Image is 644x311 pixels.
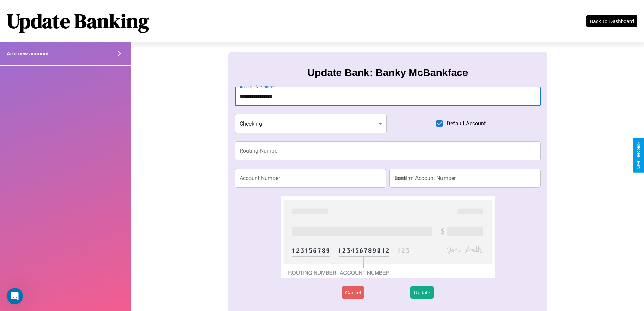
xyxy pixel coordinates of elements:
img: check [281,196,495,278]
h1: Update Banking [7,7,149,35]
div: Checking [235,114,387,133]
button: Cancel [342,286,364,299]
button: Update [410,286,433,299]
iframe: Intercom live chat [7,288,23,304]
h4: Add new account [7,51,49,57]
span: Default Account [447,119,486,128]
label: Account Nickname [240,84,274,90]
div: Give Feedback [636,142,641,169]
h3: Update Bank: Banky McBankface [307,67,468,79]
button: Back To Dashboard [586,15,637,27]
